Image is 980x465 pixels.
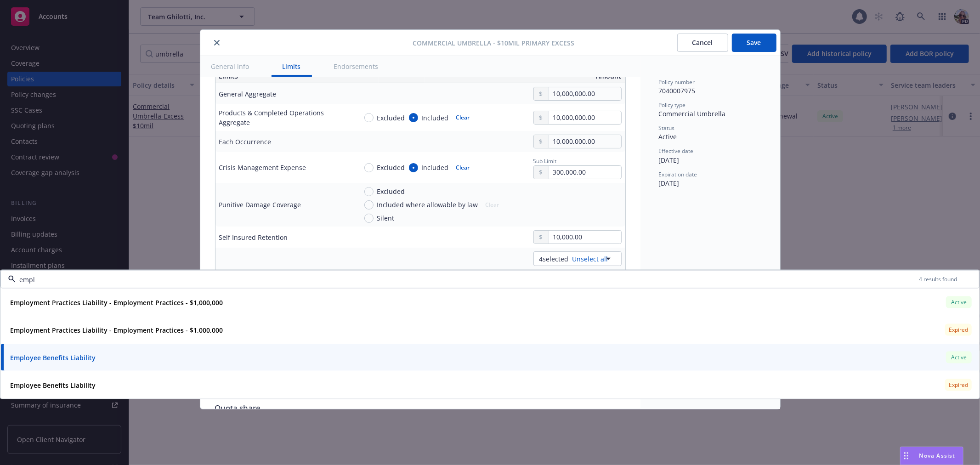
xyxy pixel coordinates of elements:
span: 7040007975 [659,86,696,95]
span: Policy number [659,78,695,86]
div: Each Occurrence [219,137,272,147]
input: 0.00 [549,231,621,244]
span: Policy type [659,101,686,109]
span: Included where allowable by law [377,200,478,210]
button: General info [200,56,261,77]
input: Excluded [364,113,374,122]
button: Endorsements [323,56,390,77]
a: Unselect all [569,254,608,264]
span: Nova Assist [919,452,956,459]
button: close [211,37,222,48]
span: Sub Limit [533,157,557,165]
input: Included where allowable by law [364,200,374,210]
span: Excluded [377,163,405,172]
span: Included [422,113,449,123]
button: Clear [451,111,476,124]
input: Silent [364,214,374,223]
span: Status [659,124,675,132]
span: Excluded [377,113,405,123]
button: Cancel [677,34,728,52]
div: Quota share [215,402,626,414]
span: Commercial Umbrella - $10Mil Primary Excess [413,38,575,48]
span: Expiration date [659,170,697,178]
input: 0.00 [549,111,621,124]
div: Self Insured Retention [219,232,288,242]
div: Punitive Damage Coverage [219,200,301,210]
input: Included [409,113,418,122]
input: Excluded [364,187,374,196]
button: Limits [272,56,312,77]
span: Effective date [659,147,694,155]
button: 4selectedUnselect all [533,251,622,266]
div: Products & Completed Operations Aggregate [219,108,350,127]
input: 0.00 [549,135,621,148]
div: General Aggregate [219,89,277,99]
div: Drag to move [901,447,912,465]
span: Included [422,163,449,172]
strong: Employment Practices Liability - Employment Practices - $1,000,000 [10,325,223,334]
span: Commercial Umbrella [659,109,726,118]
button: Save [732,34,776,52]
span: Excluded [377,187,405,196]
strong: Employment Practices Liability - Employment Practices - $1,000,000 [10,298,223,306]
input: Included [409,163,418,172]
div: Crisis Management Expense [219,163,306,172]
span: [DATE] [659,156,680,164]
input: 0.00 [549,166,621,179]
span: Silent [377,213,395,223]
span: [DATE] [659,179,680,187]
button: Nova Assist [900,447,963,465]
input: Filter by keyword [16,274,919,284]
input: Excluded [364,163,374,172]
span: 4 selected [539,254,569,264]
button: Clear [451,161,476,174]
input: 0.00 [549,87,621,100]
span: Active [659,132,677,141]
